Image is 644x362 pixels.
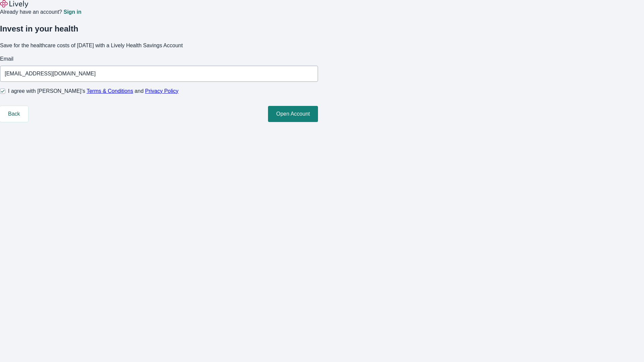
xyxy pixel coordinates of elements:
a: Sign in [63,9,81,15]
a: Privacy Policy [145,88,179,94]
span: I agree with [PERSON_NAME]’s and [8,87,178,95]
a: Terms & Conditions [87,88,133,94]
button: Open Account [268,106,318,122]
